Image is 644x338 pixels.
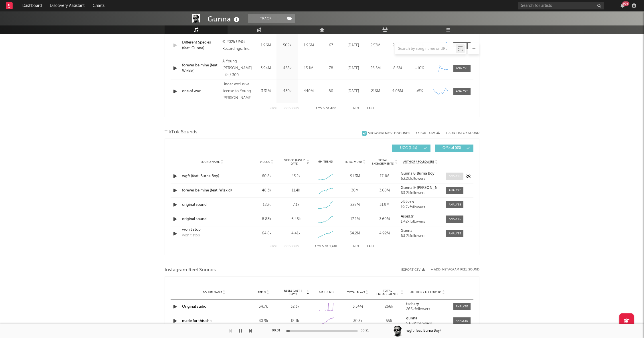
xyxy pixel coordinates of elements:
input: Search for artists [518,2,604,9]
div: 2.53M [366,43,385,48]
button: + Add Instagram Reel Sound [431,268,479,271]
strong: Gunna & [PERSON_NAME] [401,186,446,190]
div: 48.3k [253,188,280,193]
div: 78 [321,66,341,71]
div: 17.1M [342,216,368,222]
div: 1.96M [256,43,275,48]
a: Different Species (feat. Gunna) [182,40,220,51]
div: 6M Trend [312,160,339,164]
strong: tschary [406,302,419,306]
div: 7.1k [293,202,299,208]
div: 5.54M [343,304,372,310]
span: Total Plays [347,291,365,294]
a: Gunna & Burna Boy [401,172,440,176]
div: 32.3k [280,304,309,310]
strong: Gunna [401,229,412,233]
button: Export CSV [416,131,440,135]
span: Instagram Reel Sounds [165,267,216,274]
div: 1 5 400 [310,105,342,112]
div: Show 20 Removed Sounds [368,132,410,135]
div: 4.08M [388,88,407,94]
div: 63.2k followers [401,234,440,238]
span: Sound Name [201,160,220,164]
div: 00:21 [361,327,372,334]
div: [DATE] [344,43,363,48]
div: 30M [342,188,368,193]
div: 4.92M [371,231,398,236]
div: forever be mine (feat. Wizkid) [182,188,242,193]
a: one of wun [182,88,220,94]
div: 1.42k followers [401,220,440,224]
span: to [318,107,322,110]
div: won't stop [182,233,200,238]
div: 30.3k [343,318,372,324]
div: 64.8k [253,231,280,236]
button: Previous [284,245,299,248]
button: Official(63) [435,145,473,152]
button: + Add TikTok Sound [445,132,479,135]
div: wgft (feat. Burna Boy) [406,328,441,333]
button: 99+ [621,3,625,8]
div: 502k [278,43,297,48]
span: Official ( 63 ) [438,147,465,150]
strong: gunna [406,317,417,320]
a: forever be mine (feat. Wizkid) [182,63,220,74]
button: Next [353,107,361,110]
span: Videos [260,160,270,164]
div: 5.62M followers [406,322,449,326]
strong: vikkvzn [401,200,414,204]
div: 228M [342,202,368,208]
button: Last [367,245,374,248]
div: 99 + [622,1,629,6]
div: © 2025 UMG Recordings, Inc. [222,39,254,52]
div: ~ 20 % [410,43,429,48]
button: First [270,107,278,110]
a: wgft (feat. Burna Boy) [182,173,242,179]
div: 4.41k [291,231,301,236]
div: 3.69M [371,216,398,222]
span: Author / Followers [410,290,441,294]
div: 63.2k followers [401,191,440,195]
button: Export CSV [401,268,425,272]
div: 8.6M [388,66,407,71]
div: 266k followers [406,307,449,311]
div: ~ 10 % [410,66,429,71]
div: won't stop [182,227,242,233]
button: First [270,245,278,248]
button: Previous [284,107,299,110]
div: 266k [375,304,404,310]
div: 18.1k [280,318,309,324]
div: + Add Instagram Reel Sound [425,268,479,271]
a: gunna [406,317,449,321]
div: 26.5M [366,66,385,71]
div: 91.3M [342,173,368,179]
div: 556 [375,318,404,324]
div: <5% [410,88,429,94]
div: 1.96M [299,43,318,48]
span: of [326,107,329,110]
div: 67 [321,43,341,48]
a: original sound [182,216,242,222]
span: Sound Name [203,291,222,294]
div: [DATE] [344,66,363,71]
span: Videos (last 7 days) [283,159,306,165]
div: 3.68M [371,188,398,193]
div: 1 5 1,418 [310,243,342,250]
div: 458k [278,66,297,71]
div: [DATE] [344,88,363,94]
span: Total Engagements [371,159,394,165]
button: Next [353,245,361,248]
a: vikkvzn [401,200,440,204]
div: 31.9M [371,202,398,208]
span: Author / Followers [403,160,434,164]
a: Gunna [401,229,440,233]
a: Original audio [182,305,206,309]
div: 17.1M [371,173,398,179]
input: Search by song name or URL [395,47,456,51]
a: 4spid3r [401,215,440,219]
div: 6.45k [291,216,301,222]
